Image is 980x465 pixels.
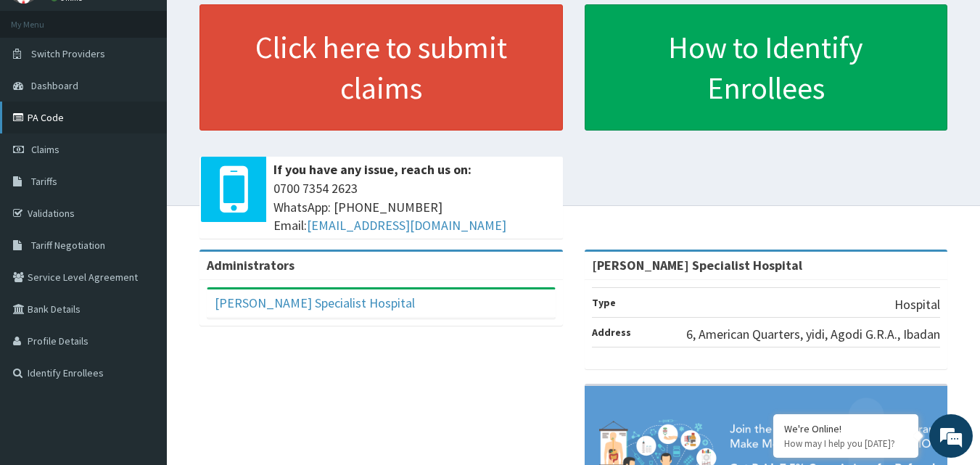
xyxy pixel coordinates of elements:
span: Tariffs [31,175,57,188]
div: Chat with us now [75,81,244,100]
span: Claims [31,143,59,156]
div: Minimize live chat window [238,7,273,42]
span: 0700 7354 2623 WhatsApp: [PHONE_NUMBER] Email: [273,179,556,235]
b: Administrators [207,257,295,273]
a: [EMAIL_ADDRESS][DOMAIN_NAME] [307,217,506,234]
span: Dashboard [31,79,78,92]
b: Address [592,326,631,339]
span: Tariff Negotiation [31,239,105,252]
a: How to Identify Enrollees [585,4,948,131]
b: Type [592,296,616,309]
b: If you have any issue, reach us on: [273,161,472,178]
textarea: Type your message and hit 'Enter' [7,310,276,361]
span: We're online! [84,140,200,287]
a: [PERSON_NAME] Specialist Hospital [215,295,415,311]
p: How may I help you today? [784,437,907,450]
p: Hospital [894,295,940,314]
p: 6, American Quarters, yidi, Agodi G.R.A., Ibadan [686,325,940,344]
strong: [PERSON_NAME] Specialist Hospital [592,257,802,273]
span: Switch Providers [31,47,105,60]
img: d_794563401_company_1708531726252_794563401 [27,73,59,109]
div: We're Online! [784,422,907,435]
a: Click here to submit claims [199,4,563,131]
